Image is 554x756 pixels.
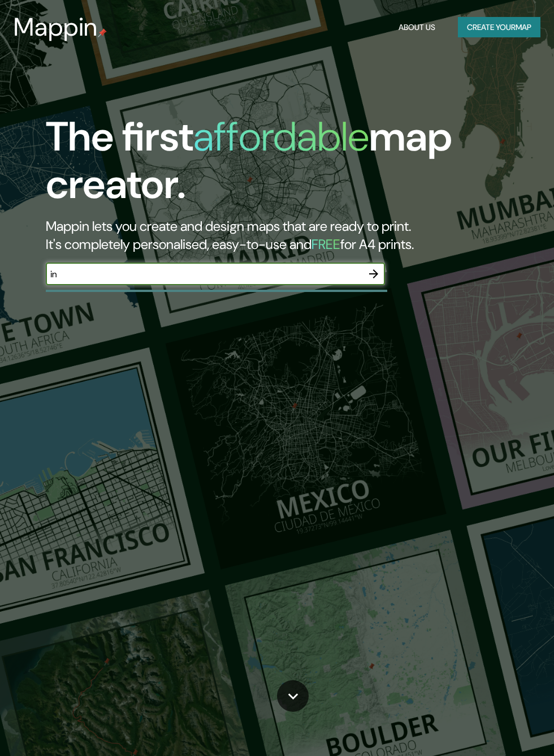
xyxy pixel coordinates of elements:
h5: FREE [311,235,340,253]
h2: Mappin lets you create and design maps that are ready to print. It's completely personalised, eas... [46,217,489,254]
h3: Mappin [14,12,98,42]
button: About Us [394,17,440,38]
h1: affordable [193,110,369,163]
button: Create yourmap [458,17,540,38]
input: Choose your favourite place [46,268,362,281]
img: mappin-pin [98,28,107,37]
h1: The first map creator. [46,113,489,217]
iframe: Help widget launcher [453,712,542,744]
